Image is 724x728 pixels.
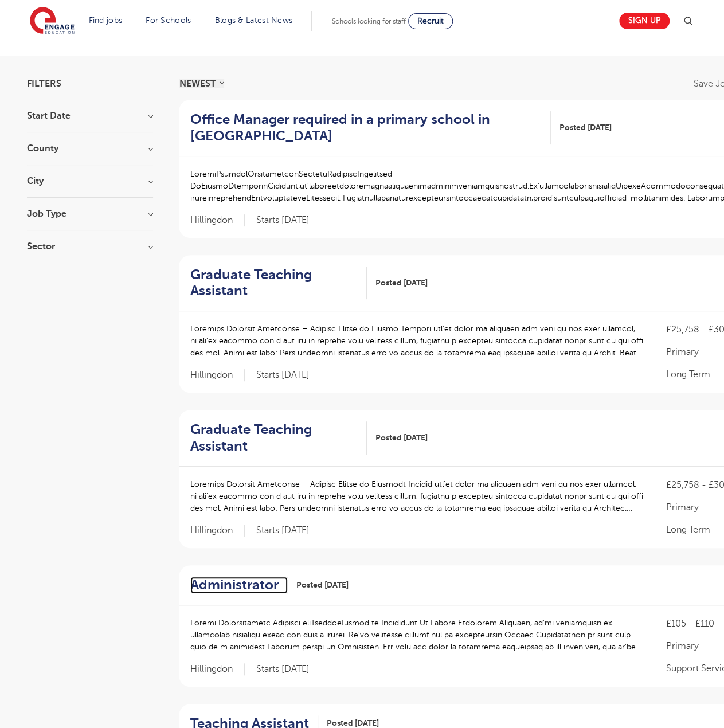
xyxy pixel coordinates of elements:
[296,579,349,591] span: Posted [DATE]
[332,17,406,25] span: Schools looking for staff
[190,577,288,593] a: Administrator
[89,16,123,25] a: Find jobs
[215,16,293,25] a: Blogs & Latest News
[190,617,643,653] p: Loremi Dolorsitametc Adipisci eliTseddoeIusmod te Incididunt Ut Labore Etdolorem Aliquaen, ad’mi ...
[27,144,153,153] h3: County
[190,111,551,144] a: Office Manager required in a primary school in [GEOGRAPHIC_DATA]
[190,267,367,300] a: Graduate Teaching Assistant
[190,214,245,226] span: Hillingdon
[27,209,153,218] h3: Job Type
[256,663,310,675] p: Starts [DATE]
[190,369,245,381] span: Hillingdon
[256,525,310,537] p: Starts [DATE]
[27,111,153,120] h3: Start Date
[146,16,191,25] a: For Schools
[559,122,612,134] span: Posted [DATE]
[375,277,428,289] span: Posted [DATE]
[190,111,542,144] h2: Office Manager required in a primary school in [GEOGRAPHIC_DATA]
[256,214,310,226] p: Starts [DATE]
[27,177,153,186] h3: City
[619,13,670,29] a: Sign up
[27,242,153,251] h3: Sector
[190,421,358,455] h2: Graduate Teaching Assistant
[190,663,245,675] span: Hillingdon
[190,525,245,537] span: Hillingdon
[256,369,310,381] p: Starts [DATE]
[190,577,279,593] h2: Administrator
[190,267,358,300] h2: Graduate Teaching Assistant
[190,478,643,514] p: Loremips Dolorsit Ametconse – Adipisc Elitse do Eiusmodt Incidid utl’et dolor ma aliquaen adm ven...
[190,323,643,359] p: Loremips Dolorsit Ametconse – Adipisc Elitse do Eiusmo Tempori utl’et dolor ma aliquaen adm veni ...
[190,421,367,455] a: Graduate Teaching Assistant
[27,79,61,88] span: Filters
[417,17,444,25] span: Recruit
[408,13,453,29] a: Recruit
[375,432,428,444] span: Posted [DATE]
[30,7,75,36] img: Engage Education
